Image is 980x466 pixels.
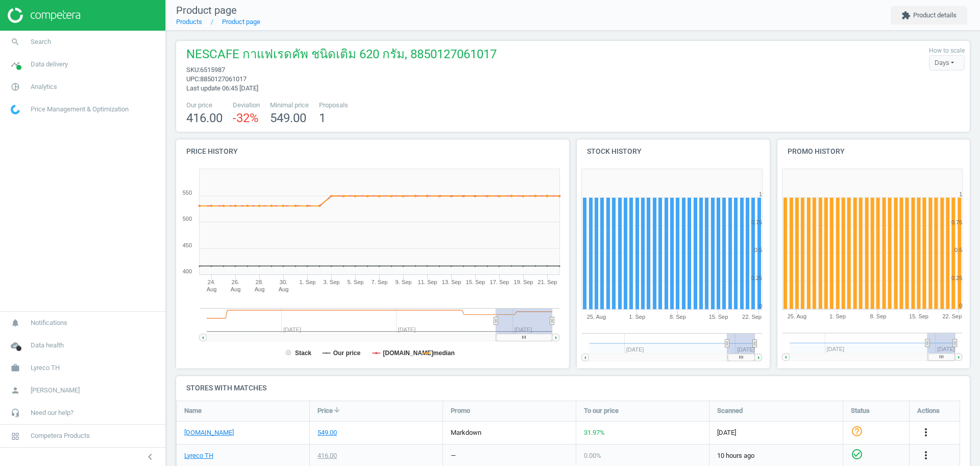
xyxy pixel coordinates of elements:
i: more_vert [920,426,932,438]
span: NESCAFE กาแฟเรดคัพ ชนิดเติม 620 กรัม, 8850127061017 [186,46,497,65]
tspan: 5. Sep [348,279,364,285]
i: help_outline [851,425,863,437]
span: Status [851,406,870,415]
i: check_circle_outline [851,448,863,460]
tspan: 21. Sep [538,279,557,285]
span: upc : [186,75,200,83]
tspan: [DOMAIN_NAME] [383,349,433,357]
i: extension [901,11,911,20]
tspan: Stack [295,349,311,357]
i: notifications [6,313,25,333]
span: 10 hours ago [717,451,835,460]
tspan: 1. Sep [829,314,846,320]
a: Products [176,18,202,26]
span: 6515987 [200,66,225,74]
text: 1 [759,191,762,197]
text: 450 [183,242,192,248]
span: Lyreco TH [31,363,60,372]
text: 1 [959,191,962,197]
img: wGWNvw8QSZomAAAAABJRU5ErkJggg== [11,105,20,114]
span: Proposals [319,101,348,110]
i: cloud_done [6,336,25,355]
tspan: 30. [280,279,287,285]
span: Price Management & Optimization [31,105,129,114]
i: work [6,358,25,378]
span: Analytics [31,82,57,91]
text: 0.75 [751,219,762,225]
span: Name [184,406,202,415]
tspan: 11. Sep [418,279,437,285]
span: 416.00 [186,111,223,125]
span: Search [31,37,51,46]
a: [DOMAIN_NAME] [184,428,234,437]
tspan: Aug [279,286,289,292]
button: more_vert [920,449,932,462]
tspan: median [433,349,455,357]
span: [DATE] [717,428,835,437]
tspan: 25. Aug [787,314,806,320]
tspan: Aug [255,286,265,292]
span: markdown [451,429,481,436]
text: 0.25 [951,275,962,281]
text: 500 [183,216,192,222]
span: [PERSON_NAME] [31,386,80,395]
span: Deviation [233,101,260,110]
div: — [451,451,456,460]
span: Data health [31,341,64,350]
span: 549.00 [270,111,306,125]
span: Need our help? [31,408,73,417]
text: 0 [759,303,762,309]
button: extensionProduct details [891,6,967,25]
tspan: 1. Sep [300,279,316,285]
tspan: Aug [231,286,241,292]
text: 0.75 [951,219,962,225]
span: Scanned [717,406,743,415]
tspan: 13. Sep [442,279,461,285]
a: Product page [222,18,260,26]
text: 550 [183,190,192,196]
span: 1 [319,111,326,125]
label: How to scale [929,46,965,55]
span: Product page [176,4,237,16]
img: ajHJNr6hYgQAAAAASUVORK5CYII= [8,8,80,23]
tspan: 8. Sep [670,314,686,320]
i: timeline [6,55,25,74]
i: arrow_downward [333,406,341,414]
tspan: 3. Sep [324,279,340,285]
tspan: 15. Sep [909,314,928,320]
tspan: 17. Sep [490,279,509,285]
tspan: 19. Sep [514,279,533,285]
tspan: 22. Sep [943,314,962,320]
text: 0 [959,303,962,309]
div: Days [929,55,965,71]
h4: Promo history [777,139,970,164]
span: sku : [186,66,200,74]
i: person [6,381,25,400]
tspan: 28. [256,279,263,285]
button: more_vert [920,426,932,439]
span: -32 % [233,111,259,125]
i: chevron_left [144,451,156,463]
i: more_vert [920,449,932,461]
tspan: Aug [207,286,217,292]
span: Promo [451,406,470,415]
span: 31.97 % [584,429,605,436]
span: 8850127061017 [200,75,247,83]
h4: Price history [176,139,569,164]
button: chevron_left [137,450,163,463]
tspan: 7. Sep [372,279,388,285]
span: Minimal price [270,101,309,110]
tspan: 9. Sep [396,279,412,285]
span: Notifications [31,318,67,328]
tspan: 25. Aug [587,314,606,320]
div: 416.00 [317,451,337,460]
span: Competera Products [31,431,90,440]
div: 549.00 [317,428,337,437]
span: Actions [917,406,940,415]
span: Data delivery [31,60,68,69]
i: search [6,32,25,52]
span: 0.00 % [584,452,601,459]
text: 400 [183,268,192,274]
h4: Stores with matches [176,376,970,400]
tspan: 1. Sep [629,314,645,320]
